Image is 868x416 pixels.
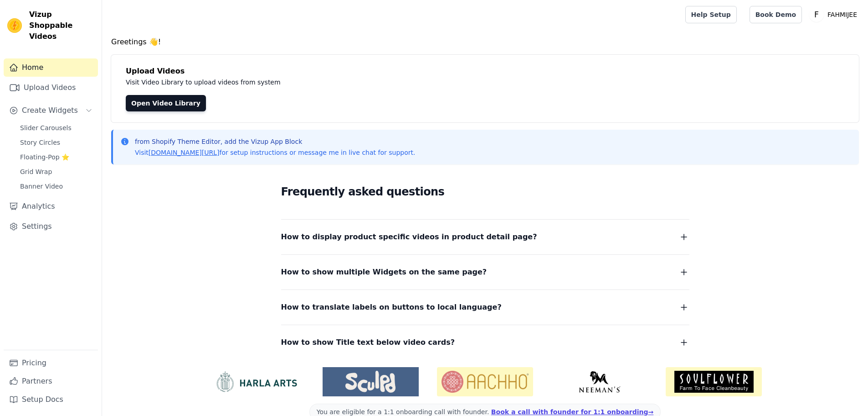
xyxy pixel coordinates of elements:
button: How to display product specific videos in product detail page? [281,231,689,243]
p: Visit for setup instructions or message me in live chat for support. [135,148,415,157]
a: Book a call with founder for 1:1 onboarding [491,408,653,416]
a: Help Setup [685,6,737,23]
a: Upload Videos [4,79,98,97]
h2: Frequently asked questions [281,183,689,201]
a: Floating-Pop ⭐ [15,151,98,163]
img: Sculpd US [323,371,419,393]
img: Vizup [7,18,22,33]
span: How to display product specific videos in product detail page? [281,231,537,243]
a: Slider Carousels [15,121,98,134]
a: Banner Video [15,180,98,193]
span: Slider Carousels [20,123,72,132]
a: Story Circles [15,136,98,149]
a: Home [4,58,98,77]
a: Pricing [4,354,98,372]
span: How to show Title text below video cards? [281,336,455,349]
button: How to show multiple Widgets on the same page? [281,266,689,279]
button: How to translate labels on buttons to local language? [281,301,689,314]
img: Aachho [437,367,533,396]
p: Visit Video Library to upload videos from system [126,77,534,88]
button: F FAHMIJEE [809,6,861,23]
h4: Greetings 👋! [111,37,859,47]
a: Book Demo [750,6,802,23]
span: Banner Video [20,182,63,191]
span: How to show multiple Widgets on the same page? [281,266,487,279]
img: HarlaArts [208,371,304,393]
a: [DOMAIN_NAME][URL] [149,149,220,156]
img: Neeman's [551,371,647,393]
button: How to show Title text below video cards? [281,336,689,349]
p: from Shopify Theme Editor, add the Vizup App Block [135,137,415,146]
img: Soulflower [666,367,762,396]
span: Grid Wrap [20,167,52,176]
a: Open Video Library [126,95,206,111]
a: Settings [4,217,98,236]
p: FAHMIJEE [824,6,861,23]
span: Floating-Pop ⭐ [20,153,69,162]
span: How to translate labels on buttons to local language? [281,301,502,314]
a: Setup Docs [4,390,98,409]
a: Grid Wrap [15,165,98,178]
a: Analytics [4,197,98,216]
a: Partners [4,372,98,390]
button: Create Widgets [4,101,98,120]
h4: Upload Videos [126,66,844,77]
span: Vizup Shoppable Videos [29,9,94,42]
text: F [814,10,819,19]
span: Story Circles [20,138,60,147]
span: Create Widgets [22,105,78,116]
